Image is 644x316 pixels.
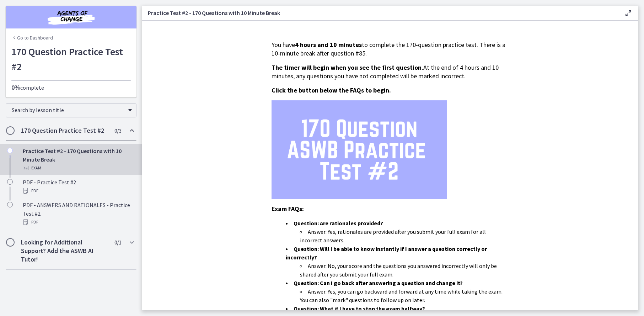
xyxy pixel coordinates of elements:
div: PDF - Practice Test #2 [23,178,134,195]
div: Practice Test #2 - 170 Questions with 10 Minute Break [23,147,134,172]
h1: 170 Question Practice Test #2 [11,44,131,74]
div: Search by lesson title [6,103,136,117]
span: You have to complete the 170-question practice test. There is a 10-minute break after question #85. [272,41,505,57]
strong: Question: Can I go back after answering a question and change it? [294,279,463,286]
div: PDF [23,186,134,195]
strong: Question: What if I have to stop the exam halfway? [294,305,425,312]
h2: Looking for Additional Support? Add the ASWB AI Tutor! [21,238,108,264]
span: 0% [11,83,20,91]
strong: Question: Are rationales provided? [294,220,383,227]
h3: Practice Test #2 - 170 Questions with 10 Minute Break [148,9,613,17]
span: At the end of 4 hours and 10 minutes, any questions you have not completed will be marked incorrect. [272,63,499,80]
span: Click the button below the FAQs to begin. [272,86,391,94]
strong: Question: Will I be able to know instantly if I answer a question correctly or incorrectly? [286,245,487,261]
li: Answer: Yes, you can go backward and forward at any time while taking the exam. You can also "mar... [300,287,509,304]
span: Search by lesson title [12,106,125,114]
a: Go to Dashboard [11,34,53,41]
span: 0 / 3 [114,126,121,135]
li: Answer: Yes, rationales are provided after you submit your full exam for all incorrect answers. [300,227,509,244]
span: The timer will begin when you see the first question. [272,63,423,72]
img: 2.png [272,100,447,199]
strong: 4 hours and 10 minutes [295,41,362,49]
h2: 170 Question Practice Test #2 [21,126,108,135]
p: complete [11,83,131,92]
div: Exam [23,164,134,172]
div: PDF - ANSWERS AND RATIONALES - Practice Test #2 [23,201,134,226]
span: 0 / 1 [114,238,121,247]
img: Agents of Change [28,9,114,26]
li: Answer: No, your score and the questions you answered incorrectly will only be shared after you s... [300,262,509,279]
div: PDF [23,218,134,226]
span: Exam FAQs: [272,205,304,213]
